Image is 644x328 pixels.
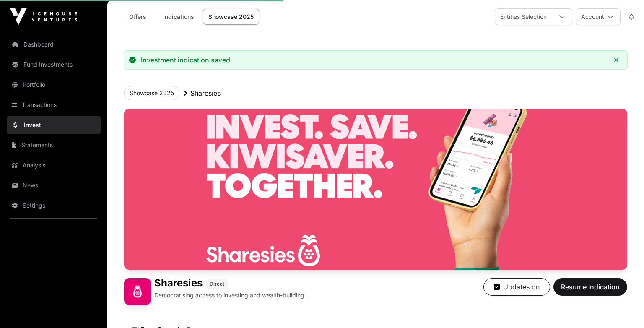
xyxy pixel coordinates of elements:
a: Fund Investments [7,55,101,74]
span: Direct [210,281,224,287]
p: Democratising access to investing and wealth-building. [154,291,306,299]
button: Updates on [483,278,550,296]
button: Showcase 2025 [124,86,179,100]
a: Transactions [7,96,101,114]
a: News [7,176,101,195]
button: Account [576,8,621,25]
button: Close [610,54,622,66]
a: Indications [158,9,200,25]
a: Offers [121,9,154,25]
a: Statements [7,136,101,154]
img: Sharesies [124,278,151,305]
h1: Sharesies [154,278,203,289]
img: Sharesies [124,109,627,270]
a: Analysis [7,156,101,174]
a: Settings [7,196,101,215]
a: Resume Indication [553,286,627,295]
a: Showcase 2025 [203,9,259,25]
img: Icehouse Ventures Logo [10,8,77,25]
div: Investment indication saved. [141,56,232,64]
button: Resume Indication [553,278,627,296]
div: Entities Selection [495,9,552,25]
span: Resume Indication [561,282,620,292]
a: Invest [7,116,101,134]
a: Portfolio [7,75,101,94]
a: Dashboard [7,35,101,54]
iframe: Chat Widget [602,288,644,328]
p: Sharesies [190,88,221,98]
